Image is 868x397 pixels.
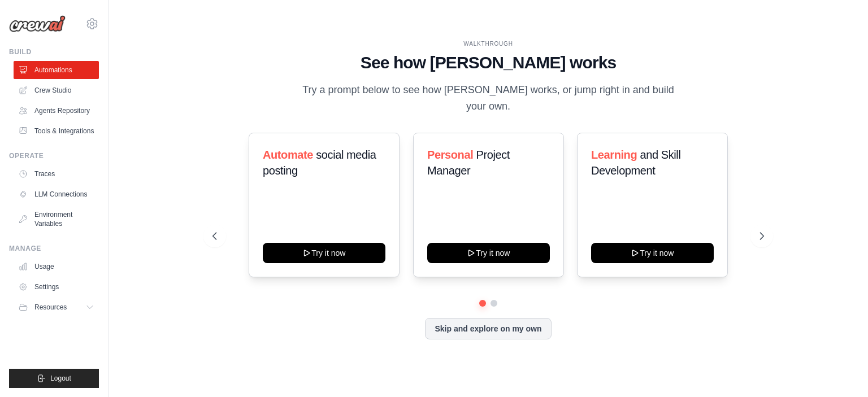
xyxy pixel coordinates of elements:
[9,369,99,388] button: Logout
[9,151,99,160] div: Operate
[591,149,637,161] span: Learning
[14,185,99,203] a: LLM Connections
[14,258,99,276] a: Usage
[9,47,99,56] div: Build
[9,244,99,253] div: Manage
[34,303,67,312] span: Resources
[14,165,99,183] a: Traces
[263,149,376,177] span: social media posting
[263,243,385,263] button: Try it now
[212,40,764,48] div: WALKTHROUGH
[14,206,99,233] a: Environment Variables
[14,298,99,316] button: Resources
[14,61,99,79] a: Automations
[14,102,99,120] a: Agents Repository
[212,53,764,73] h1: See how [PERSON_NAME] works
[591,243,714,263] button: Try it now
[14,278,99,296] a: Settings
[298,82,678,115] p: Try a prompt below to see how [PERSON_NAME] works, or jump right in and build your own.
[14,122,99,140] a: Tools & Integrations
[50,374,71,383] span: Logout
[427,149,473,161] span: Personal
[263,149,313,161] span: Automate
[427,243,550,263] button: Try it now
[9,15,66,32] img: Logo
[14,81,99,99] a: Crew Studio
[425,318,551,339] button: Skip and explore on my own
[427,149,510,177] span: Project Manager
